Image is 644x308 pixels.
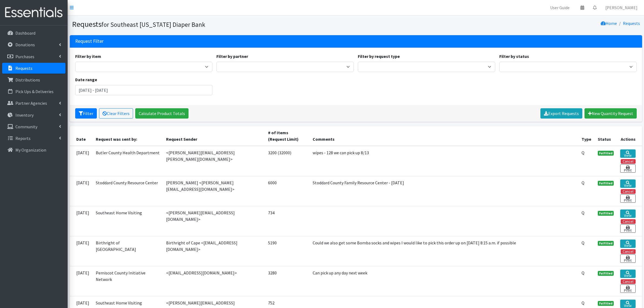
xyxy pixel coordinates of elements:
p: Pick Ups & Deliveries [15,89,54,94]
th: # of Items (Request Limit) [265,126,309,146]
p: Purchases [15,54,34,59]
img: HumanEssentials [2,4,65,22]
a: View [620,149,635,158]
input: January 1, 2011 - December 31, 2011 [75,85,213,95]
a: View [620,270,635,278]
label: Filter by partner [216,53,248,60]
a: My Organization [2,145,65,155]
abbr: Quantity [582,240,584,245]
a: Reports [2,133,65,144]
td: Southeast Home Visiting [93,206,163,236]
a: User Guide [546,2,574,13]
abbr: Quantity [582,270,584,276]
a: Print [620,284,635,293]
a: View [620,300,635,308]
a: Purchases [2,51,65,62]
td: wipes - 128 we can pick up 8/13 [309,146,578,176]
a: View [620,240,635,248]
td: 6000 [265,176,309,206]
abbr: Quantity [582,210,584,215]
a: Print [620,194,635,203]
p: Inventory [15,112,34,118]
a: Dashboard [2,28,65,38]
td: [DATE] [70,146,93,176]
p: My Organization [15,147,46,153]
p: Donations [15,42,35,47]
td: Stoddard County Resource Center [93,176,163,206]
a: New Quantity Request [584,108,637,119]
td: Birthright of [GEOGRAPHIC_DATA] [93,236,163,266]
a: [PERSON_NAME] [601,2,642,13]
p: Reports [15,136,31,141]
th: Actions [617,126,642,146]
th: Type [578,126,595,146]
a: View [620,179,635,188]
td: 5190 [265,236,309,266]
td: Could we also get some Bomba socks and wipes I would like to pick this order up on [DATE] 8:15 a.... [309,236,578,266]
span: Fulfilled [598,241,614,246]
small: for Southeast [US_STATE] Diaper Bank [101,21,205,28]
label: Filter by request type [358,53,400,60]
abbr: Quantity [582,180,584,185]
th: Request Sender [163,126,265,146]
td: Stoddard County Family Resource Center - [DATE] [309,176,578,206]
td: Pemiscot County Initiative Network [93,266,163,296]
span: Fulfilled [598,181,614,186]
h3: Request Filter [75,38,104,44]
a: Print [620,224,635,233]
a: Clear Filters [99,108,133,119]
th: Request was sent by: [93,126,163,146]
button: Filter [75,108,97,119]
a: View [620,209,635,218]
abbr: Quantity [582,300,584,306]
th: Status [595,126,617,146]
a: Partner Agencies [2,98,65,109]
td: Birthright of Cape <[EMAIL_ADDRESS][DOMAIN_NAME]> [163,236,265,266]
p: Distributions [15,77,40,83]
button: Cancel [621,189,636,194]
td: [DATE] [70,266,93,296]
td: 3200 (32000) [265,146,309,176]
td: [DATE] [70,236,93,266]
a: Print [620,164,635,173]
button: Cancel [621,159,636,164]
abbr: Quantity [582,150,584,155]
a: Distributions [2,74,65,85]
a: Requests [2,63,65,74]
a: Donations [2,39,65,50]
span: Fulfilled [598,151,614,156]
h1: Requests [72,19,354,29]
td: [DATE] [70,206,93,236]
th: Comments [309,126,578,146]
td: [DATE] [70,176,93,206]
a: Community [2,121,65,132]
td: 3280 [265,266,309,296]
td: 734 [265,206,309,236]
button: Cancel [621,219,636,224]
label: Filter by status [499,53,529,60]
a: Calculate Product Totals [135,108,189,119]
a: Inventory [2,110,65,120]
td: Butler County Health Department [93,146,163,176]
td: <[PERSON_NAME][EMAIL_ADDRESS][PERSON_NAME][DOMAIN_NAME]> [163,146,265,176]
td: <[PERSON_NAME][EMAIL_ADDRESS][DOMAIN_NAME]> [163,206,265,236]
button: Cancel [621,279,636,284]
button: Cancel [621,249,636,254]
a: Pick Ups & Deliveries [2,86,65,97]
span: Fulfilled [598,271,614,276]
a: Export Requests [540,108,582,119]
span: Fulfilled [598,211,614,216]
p: Requests [15,65,32,71]
td: <[EMAIL_ADDRESS][DOMAIN_NAME]> [163,266,265,296]
p: Dashboard [15,30,35,36]
label: Date range [75,76,97,83]
p: Community [15,124,37,129]
a: Print [620,254,635,263]
a: Home [601,21,617,26]
td: [PERSON_NAME] <[PERSON_NAME][EMAIL_ADDRESS][DOMAIN_NAME]> [163,176,265,206]
p: Partner Agencies [15,100,47,106]
td: Can pick up any day next week [309,266,578,296]
label: Filter by item [75,53,101,60]
a: Requests [623,21,640,26]
span: Fulfilled [598,301,614,306]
